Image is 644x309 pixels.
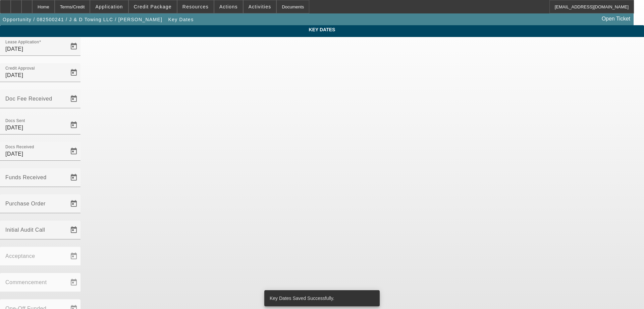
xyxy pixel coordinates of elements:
[67,66,80,79] button: Open calendar
[177,0,214,13] button: Resources
[95,4,123,9] span: Application
[5,119,25,123] mat-label: Docs Sent
[264,290,377,306] div: Key Dates Saved Successfully.
[129,0,177,13] button: Credit Package
[5,66,35,71] mat-label: Credit Approval
[3,17,162,22] span: Opportunity / 082500241 / J & D Towing LLC / [PERSON_NAME]
[90,0,128,13] button: Application
[134,4,172,9] span: Credit Package
[182,4,209,9] span: Resources
[67,197,80,210] button: Open calendar
[67,171,80,184] button: Open calendar
[5,175,47,180] mat-label: Funds Received
[67,118,80,132] button: Open calendar
[67,223,80,237] button: Open calendar
[5,279,47,285] mat-label: Commencement
[168,17,194,22] span: Key Dates
[219,4,238,9] span: Actions
[5,40,39,44] mat-label: Lease Application
[67,40,80,53] button: Open calendar
[5,253,35,259] mat-label: Acceptance
[599,13,633,25] a: Open Ticket
[249,4,271,9] span: Activities
[214,0,243,13] button: Actions
[244,0,276,13] button: Activities
[5,96,52,102] mat-label: Doc Fee Received
[5,227,45,233] mat-label: Initial Audit Call
[5,145,34,149] mat-label: Docs Received
[5,201,46,206] mat-label: Purchase Order
[5,27,639,32] span: Key Dates
[167,13,196,26] button: Key Dates
[67,145,80,158] button: Open calendar
[67,92,80,106] button: Open calendar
